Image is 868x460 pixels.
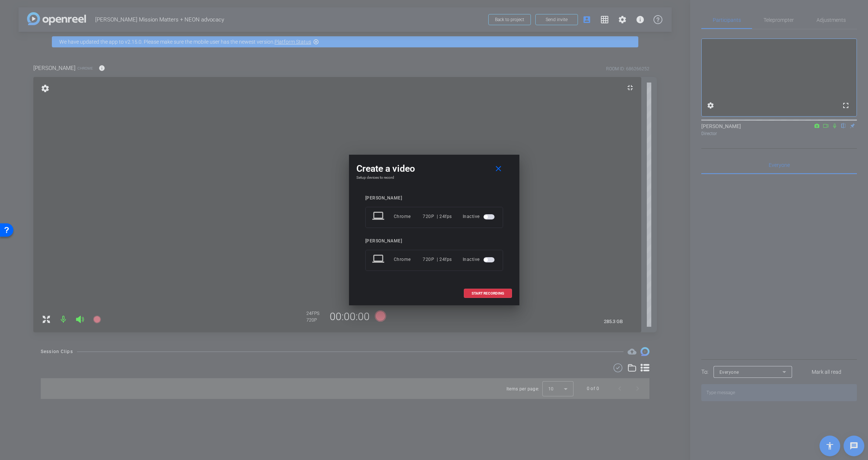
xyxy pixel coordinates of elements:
[472,292,504,295] span: START RECORDING
[394,253,423,266] div: Chrome
[494,164,503,174] mat-icon: close
[372,253,386,266] mat-icon: laptop
[464,289,512,298] button: START RECORDING
[463,253,496,266] div: Inactive
[372,210,386,223] mat-icon: laptop
[356,162,512,175] div: Create a video
[356,175,512,180] h4: Setup devices to record
[365,195,503,201] div: [PERSON_NAME]
[423,210,452,223] div: 720P | 24fps
[423,253,452,266] div: 720P | 24fps
[463,210,496,223] div: Inactive
[365,238,503,244] div: [PERSON_NAME]
[394,210,423,223] div: Chrome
